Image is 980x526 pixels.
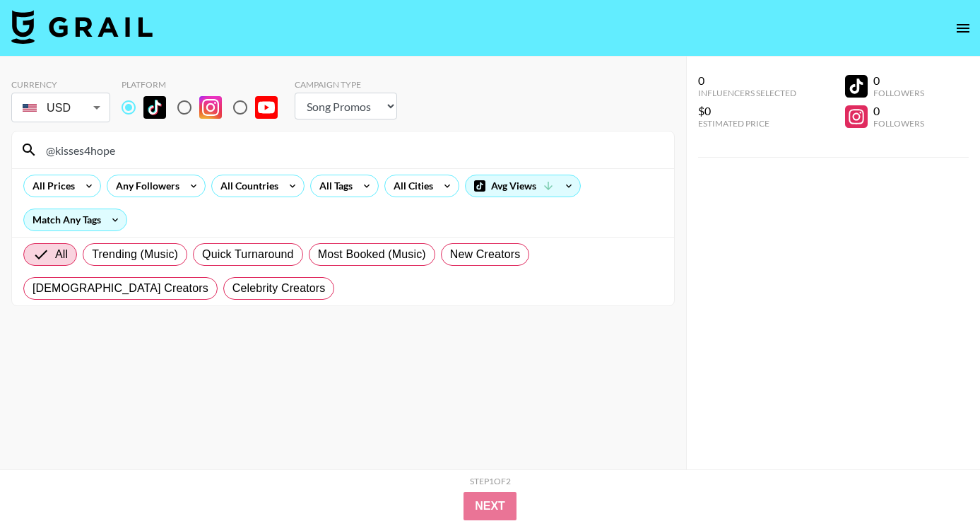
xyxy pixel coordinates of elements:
img: TikTok [143,96,166,119]
div: All Prices [24,175,78,197]
button: open drawer [949,14,977,42]
div: Step 1 of 2 [470,476,511,486]
div: Followers [873,118,924,129]
span: All [55,246,68,263]
div: 0 [873,104,924,118]
div: All Countries [212,175,281,197]
img: Grail Talent [11,10,153,44]
span: Trending (Music) [92,246,178,263]
div: 0 [873,74,924,88]
div: $0 [698,104,796,118]
span: [DEMOGRAPHIC_DATA] Creators [33,280,208,297]
img: Instagram [199,96,222,119]
img: YouTube [255,96,278,119]
input: Search by User Name [37,139,666,161]
div: Influencers Selected [698,88,796,98]
span: Most Booked (Music) [318,246,426,263]
span: Celebrity Creators [232,280,326,297]
span: Quick Turnaround [202,246,294,263]
div: USD [14,95,107,120]
div: Campaign Type [295,79,397,90]
div: Match Any Tags [24,209,126,230]
button: Next [464,492,516,520]
div: All Tags [311,175,355,197]
div: All Cities [385,175,436,197]
span: New Creators [450,246,521,263]
div: Platform [122,79,289,90]
div: Currency [11,79,110,90]
div: 0 [698,74,796,88]
div: Any Followers [107,175,182,197]
div: Followers [873,88,924,98]
div: Avg Views [466,175,580,197]
div: Estimated Price [698,118,796,129]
